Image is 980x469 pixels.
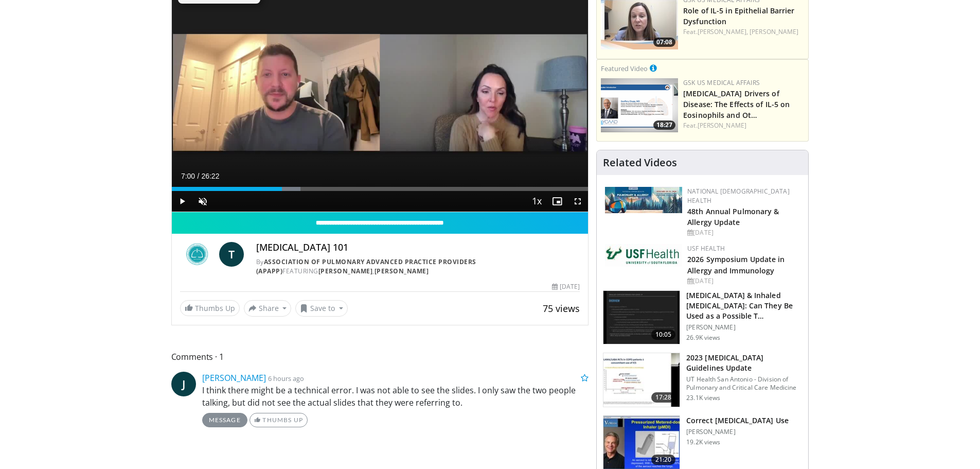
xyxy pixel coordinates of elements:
[244,300,292,317] button: Share
[256,257,580,276] div: By FEATURING ,
[686,428,789,436] p: [PERSON_NAME]
[686,353,802,373] h3: 2023 [MEDICAL_DATA] Guidelines Update
[526,191,547,212] button: Playback Rate
[250,413,308,427] a: Thumbs Up
[603,353,680,407] img: 9f1c6381-f4d0-4cde-93c4-540832e5bbaf.150x105_q85_crop-smart_upscale.jpg
[318,267,373,275] a: [PERSON_NAME]
[603,353,802,407] a: 17:28 2023 [MEDICAL_DATA] Guidelines Update UT Health San Antonio - Division of Pulmonary and Cri...
[686,375,802,392] p: UT Health San Antonio - Division of Pulmonary and Critical Care Medicine
[567,191,588,212] button: Fullscreen
[687,187,790,205] a: National [DEMOGRAPHIC_DATA] Health
[295,300,348,317] button: Save to
[198,172,200,180] span: /
[653,120,675,130] span: 18:27
[686,290,802,321] h3: [MEDICAL_DATA] & Inhaled [MEDICAL_DATA]: Can They Be Used as a Possible T…
[687,276,800,286] div: [DATE]
[750,27,798,36] a: [PERSON_NAME]
[687,206,779,227] a: 48th Annual Pulmonary & Allergy Update
[256,257,476,275] a: Association of Pulmonary Advanced Practice Providers (APAPP)
[543,302,580,315] span: 75 views
[687,244,725,253] a: USF Health
[651,392,676,403] span: 17:28
[172,187,589,191] div: Progress Bar
[219,242,244,267] a: T
[603,157,677,169] h4: Related Videos
[651,455,676,465] span: 21:20
[172,191,192,212] button: Play
[686,438,720,446] p: 19.2K views
[201,172,219,180] span: 26:22
[202,372,266,384] a: [PERSON_NAME]
[605,244,682,267] img: 6ba8804a-8538-4002-95e7-a8f8012d4a11.png.150x105_q85_autocrop_double_scale_upscale_version-0.2.jpg
[552,282,580,291] div: [DATE]
[686,394,720,402] p: 23.1K views
[698,121,746,130] a: [PERSON_NAME]
[683,6,794,26] a: Role of IL-5 in Epithelial Barrier Dysfunction
[180,242,215,267] img: Association of Pulmonary Advanced Practice Providers (APAPP)
[601,78,678,132] img: 3f87c9d9-730d-4866-a1ca-7d9e9da8198e.png.150x105_q85_crop-smart_upscale.png
[202,413,247,427] a: Message
[686,334,720,342] p: 26.9K views
[687,254,785,275] a: 2026 Symposium Update in Allergy and Immunology
[171,372,196,396] a: J
[683,121,804,130] div: Feat.
[698,27,748,36] a: [PERSON_NAME],
[601,64,648,73] small: Featured Video
[181,172,195,180] span: 7:00
[256,242,580,253] h4: [MEDICAL_DATA] 101
[547,191,567,212] button: Enable picture-in-picture mode
[686,323,802,332] p: [PERSON_NAME]
[605,187,682,213] img: b90f5d12-84c1-472e-b843-5cad6c7ef911.jpg.150x105_q85_autocrop_double_scale_upscale_version-0.2.jpg
[601,78,678,132] a: 18:27
[268,374,304,383] small: 6 hours ago
[686,415,789,426] h3: Correct [MEDICAL_DATA] Use
[180,300,240,316] a: Thumbs Up
[375,267,429,275] a: [PERSON_NAME]
[687,228,800,237] div: [DATE]
[192,191,213,212] button: Unmute
[603,291,680,344] img: 37481b79-d16e-4fea-85a1-c1cf910aa164.150x105_q85_crop-smart_upscale.jpg
[651,329,676,340] span: 10:05
[653,38,675,47] span: 07:08
[683,27,804,37] div: Feat.
[171,350,589,363] span: Comments 1
[683,89,790,120] a: [MEDICAL_DATA] Drivers of Disease: The Effects of IL-5 on Eosinophils and Ot…
[202,384,589,409] p: I think there might be a technical error. I was not able to see the slides. I only saw the two pe...
[683,78,760,87] a: GSK US Medical Affairs
[603,290,802,345] a: 10:05 [MEDICAL_DATA] & Inhaled [MEDICAL_DATA]: Can They Be Used as a Possible T… [PERSON_NAME] 26...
